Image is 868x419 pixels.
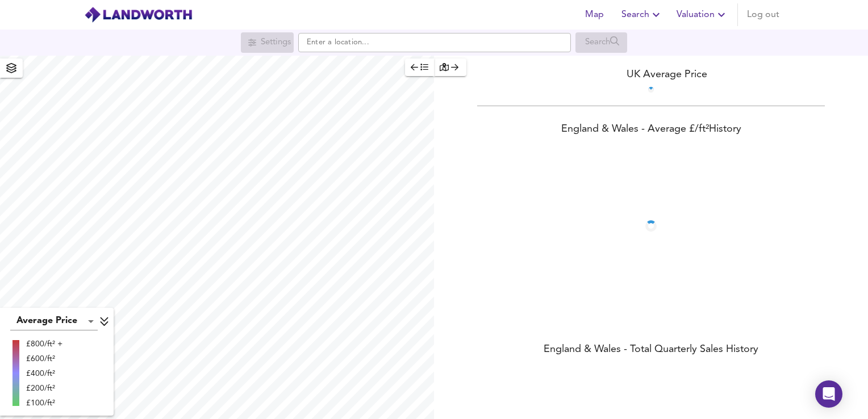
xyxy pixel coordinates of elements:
[434,122,868,138] div: England & Wales - Average £/ ft² History
[10,312,98,330] div: Average Price
[26,368,62,379] div: £400/ft²
[575,32,627,53] div: Search for a location first or explore the map
[26,397,62,409] div: £100/ft²
[815,380,842,408] div: Open Intercom Messenger
[26,338,62,350] div: £800/ft² +
[742,3,784,26] button: Log out
[617,3,667,26] button: Search
[581,7,608,23] span: Map
[747,7,779,23] span: Log out
[672,3,733,26] button: Valuation
[621,7,663,23] span: Search
[434,67,868,82] div: UK Average Price
[677,7,728,23] span: Valuation
[26,383,62,394] div: £200/ft²
[576,3,612,26] button: Map
[241,32,294,53] div: Search for a location first or explore the map
[26,353,62,364] div: £600/ft²
[434,342,868,358] div: England & Wales - Total Quarterly Sales History
[84,6,193,23] img: logo
[298,33,571,52] input: Enter a location...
